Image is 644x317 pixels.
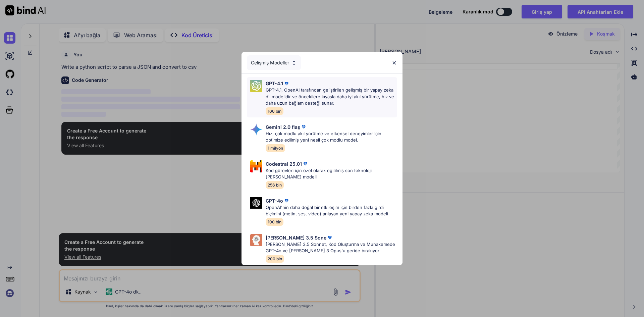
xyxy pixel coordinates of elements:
img: Modelleri Seçin [250,160,262,172]
img: prim [283,80,290,87]
img: prim [283,197,290,204]
font: GPT-4.1 [266,81,283,86]
font: Gemini 2.0 flaş [266,124,300,130]
img: prim [326,234,333,241]
font: GPT-4o [266,198,283,204]
img: Modelleri Seçin [291,60,297,66]
img: Modelleri Seçin [250,234,262,246]
font: Gelişmiş Modeller [251,60,289,65]
font: [PERSON_NAME] 3.5 Sonnet, Kod Oluşturma ve Muhakemede GPT-4o ve [PERSON_NAME] 3 Opus'u geride bır... [266,242,395,254]
font: Codestral 25.01 [266,161,302,167]
font: [PERSON_NAME] 3.5 Sone [266,235,326,241]
font: 256 bin [268,182,282,188]
font: GPT-4.1, OpenAI tarafından geliştirilen gelişmiş bir yapay zeka dil modelidir ve öncekilere kıyas... [266,87,394,106]
font: 200 bin [268,256,282,261]
img: prim [300,123,307,130]
font: OpenAI'nin daha doğal bir etkileşim için birden fazla girdi biçimini (metin, ses, video) anlayan ... [266,205,388,217]
font: 100 bin [268,219,281,224]
font: Hız, çok modlu akıl yürütme ve etkensel deneyimler için optimize edilmiş yeni nesil çok modlu model. [266,131,381,143]
img: Modelleri Seçin [250,80,262,92]
img: Modelleri Seçin [250,123,262,136]
img: Modelleri Seçin [250,197,262,209]
img: kapalı [391,60,397,66]
font: 1 milyon [268,146,283,151]
img: prim [302,160,309,167]
font: 100 bin [268,109,281,114]
font: Kod görevleri için özel olarak eğitilmiş son teknoloji [PERSON_NAME] modeli [266,168,372,180]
